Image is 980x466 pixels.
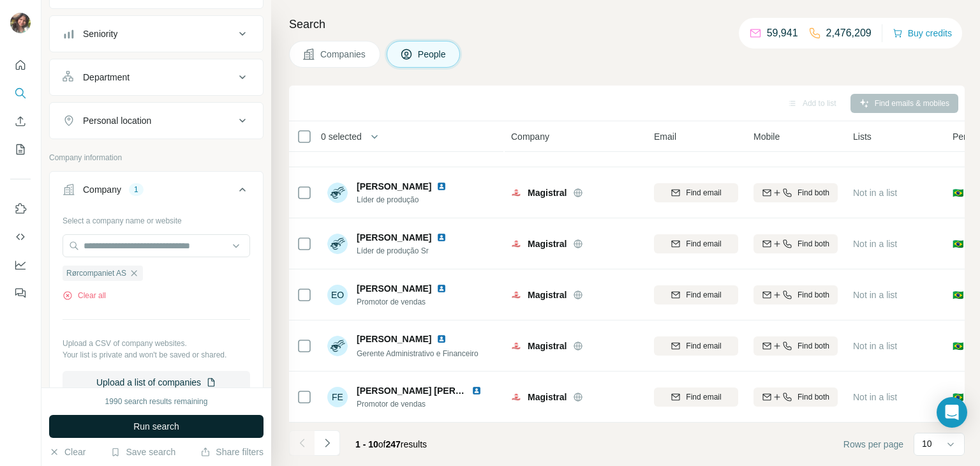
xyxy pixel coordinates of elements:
span: Promotor de vendas [357,398,497,410]
span: Find email [686,238,721,250]
span: People [418,48,447,61]
span: Not in a list [853,188,897,198]
button: Company1 [50,174,263,210]
button: Clear all [63,290,106,301]
span: Líder de produção Sr [357,245,462,257]
span: [PERSON_NAME] [357,333,431,345]
span: Mobile [754,130,780,143]
span: Company [511,130,549,143]
span: [PERSON_NAME] [357,282,431,295]
img: Avatar [327,183,348,203]
p: Company information [49,152,264,163]
span: Find both [798,187,829,199]
span: Líder de produção [357,194,462,206]
p: Upload a CSV of company websites. [63,338,250,349]
span: Not in a list [853,239,897,249]
span: [PERSON_NAME] [PERSON_NAME] junior [357,386,537,396]
span: Companies [320,48,367,61]
span: 0 selected [321,130,362,143]
span: 247 [386,439,401,449]
img: LinkedIn logo [436,334,447,344]
button: Share filters [200,446,264,458]
button: Quick start [10,54,31,77]
span: Not in a list [853,392,897,402]
button: Navigate to next page [315,430,340,456]
span: 🇧🇷 [953,391,963,403]
img: Logo of Magistral [511,239,521,249]
button: Find both [754,336,838,356]
button: Save search [110,446,175,458]
button: Dashboard [10,253,31,276]
span: Gerente Administrativo e Financeiro [357,349,479,358]
button: Find email [654,183,738,202]
span: [PERSON_NAME] [357,180,431,193]
button: Find both [754,183,838,202]
button: Use Surfe on LinkedIn [10,197,31,220]
button: Find both [754,285,838,304]
button: Search [10,82,31,105]
div: Open Intercom Messenger [937,397,967,428]
span: 🇧🇷 [953,186,963,199]
button: Find email [654,285,738,304]
span: Email [654,130,676,143]
img: Logo of Magistral [511,188,521,198]
button: Find both [754,387,838,407]
img: Avatar [10,13,31,33]
div: Personal location [83,114,151,127]
img: Avatar [327,234,348,254]
span: Magistral [528,391,567,403]
div: EO [327,285,348,305]
div: Company [83,183,121,196]
span: 🇧🇷 [953,237,963,250]
span: 1 - 10 [355,439,378,449]
button: Run search [49,415,264,438]
button: Clear [49,446,85,458]
span: Lists [853,130,872,143]
span: Run search [133,420,179,433]
span: 🇧🇷 [953,340,963,352]
span: Find email [686,289,721,301]
span: Find both [798,391,829,403]
button: Find both [754,234,838,253]
button: Department [50,62,263,93]
img: Logo of Magistral [511,392,521,402]
p: 59,941 [767,26,798,41]
span: Magistral [528,237,567,250]
span: Promotor de vendas [357,296,462,308]
div: Select a company name or website [63,210,250,227]
button: Upload a list of companies [63,371,250,394]
img: Logo of Magistral [511,290,521,300]
p: 2,476,209 [826,26,872,41]
img: LinkedIn logo [436,181,447,192]
span: results [355,439,427,449]
button: Find email [654,336,738,356]
div: FE [327,387,348,407]
img: Avatar [327,336,348,356]
button: Feedback [10,282,31,304]
button: Find email [654,234,738,253]
img: LinkedIn logo [436,283,447,294]
span: Magistral [528,186,567,199]
button: Buy credits [893,24,952,42]
span: Find email [686,340,721,352]
img: LinkedIn logo [471,386,482,396]
button: Personal location [50,105,263,136]
div: Department [83,71,130,84]
span: Find both [798,238,829,250]
div: 1 [129,184,144,195]
span: of [378,439,386,449]
span: [PERSON_NAME] [357,231,431,244]
span: Find both [798,340,829,352]
span: Rørcompaniet AS [66,267,126,279]
img: LinkedIn logo [436,232,447,243]
img: Logo of Magistral [511,341,521,351]
button: Enrich CSV [10,110,31,133]
p: Your list is private and won't be saved or shared. [63,349,250,361]
button: Find email [654,387,738,407]
span: Find email [686,187,721,199]
span: Magistral [528,289,567,301]
span: Find both [798,289,829,301]
p: 10 [922,437,932,450]
div: 1990 search results remaining [105,396,208,407]
span: Magistral [528,340,567,352]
